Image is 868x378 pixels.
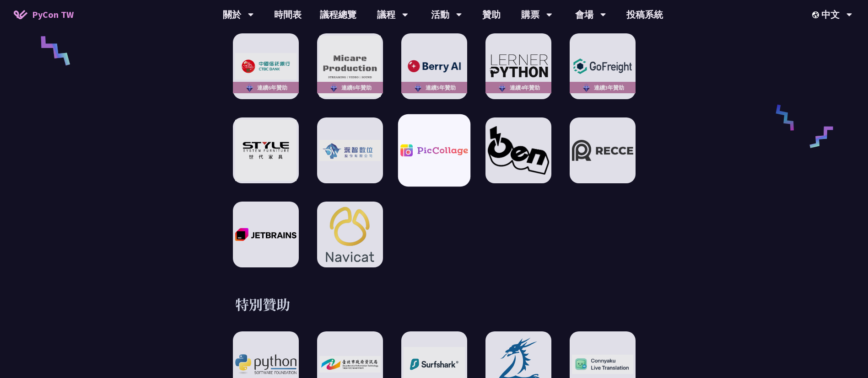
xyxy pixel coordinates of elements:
div: 連續3年贊助 [570,82,636,93]
img: LernerPython [488,53,549,79]
img: Connyaku [572,355,633,374]
img: Berry AI [404,58,465,75]
img: Locale Icon [812,11,821,18]
img: sponsor-logo-diamond [329,82,339,93]
img: Micare Production [319,36,381,97]
img: PicCollage Company [400,144,468,157]
img: sponsor-logo-diamond [497,82,507,93]
img: JetBrains [235,228,297,241]
h3: 特別贊助 [235,295,633,313]
img: sponsor-logo-diamond [581,82,592,93]
img: Recce | join us [572,140,633,161]
img: Navicat [319,202,381,267]
img: Department of Information Technology, Taipei City Government [319,356,381,373]
div: 連續6年贊助 [317,82,383,93]
img: sponsor-logo-diamond [413,82,423,93]
img: Python Software Foundation [235,354,297,374]
span: PyCon TW [32,8,74,21]
div: 連續5年贊助 [401,82,467,93]
div: 連續6年贊助 [233,82,299,93]
a: PyCon TW [5,3,83,26]
img: GoFreight [572,55,633,77]
img: Home icon of PyCon TW 2025 [14,10,27,19]
img: sponsor-logo-diamond [244,82,255,93]
div: 連續4年贊助 [485,82,551,93]
img: STYLE [235,120,297,181]
img: 深智數位 [319,140,381,161]
img: CTBC Bank [235,53,297,80]
img: Oen Tech [488,126,549,175]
